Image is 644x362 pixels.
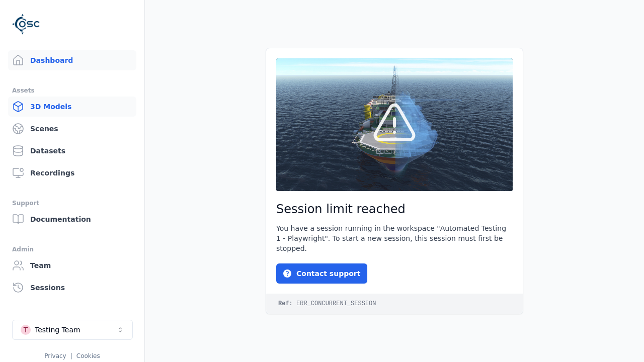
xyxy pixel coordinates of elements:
[276,223,513,253] div: You have a session running in the workspace "Automated Testing 1 - Playwright". To start a new se...
[35,325,80,335] div: Testing Team
[8,163,136,183] a: Recordings
[12,243,132,255] div: Admin
[76,352,100,359] a: Cookies
[8,97,136,117] a: 3D Models
[12,84,132,97] div: Assets
[12,10,40,38] img: Logo
[8,141,136,161] a: Datasets
[8,255,136,276] a: Team
[276,201,513,217] h2: Session limit reached
[278,300,293,307] strong: Ref:
[266,294,523,314] code: ERR_CONCURRENT_SESSION
[21,325,31,335] div: T
[8,119,136,139] a: Scenes
[12,197,132,209] div: Support
[8,278,136,298] a: Sessions
[70,352,72,359] span: |
[8,209,136,229] a: Documentation
[12,320,133,340] button: Select a workspace
[8,50,136,70] a: Dashboard
[44,352,66,359] a: Privacy
[276,263,367,284] button: Contact support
